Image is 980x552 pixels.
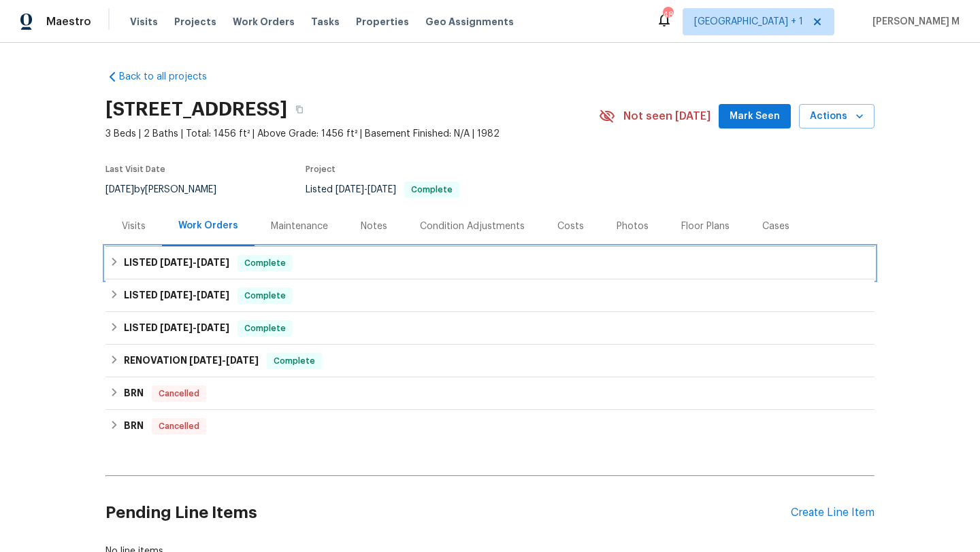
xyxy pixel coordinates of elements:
[105,247,875,279] div: LISTED [DATE]-[DATE]Complete
[124,288,229,304] h6: LISTED
[174,15,216,29] span: Projects
[406,186,458,194] span: Complete
[356,15,409,29] span: Properties
[122,220,146,233] div: Visits
[617,220,649,233] div: Photos
[694,15,803,29] span: [GEOGRAPHIC_DATA] + 1
[268,354,321,368] span: Complete
[336,185,396,194] span: -
[160,290,193,300] span: [DATE]
[105,165,165,173] span: Last Visit Date
[799,104,875,129] button: Actions
[160,290,229,300] span: -
[160,323,229,332] span: -
[105,127,599,141] span: 3 Beds | 2 Baths | Total: 1456 ft² | Above Grade: 1456 ft² | Basement Finished: N/A | 1982
[105,279,875,312] div: LISTED [DATE]-[DATE]Complete
[791,506,875,519] div: Create Line Item
[239,289,291,303] span: Complete
[160,323,193,332] span: [DATE]
[306,185,459,194] span: Listed
[361,220,387,233] div: Notes
[153,419,205,433] span: Cancelled
[105,182,233,198] div: by [PERSON_NAME]
[367,185,396,194] span: [DATE]
[105,345,875,377] div: RENOVATION [DATE]-[DATE]Complete
[197,290,229,300] span: [DATE]
[46,15,91,29] span: Maestro
[226,356,259,365] span: [DATE]
[681,220,730,233] div: Floor Plans
[105,103,287,116] h2: [STREET_ADDRESS]
[730,108,780,125] span: Mark Seen
[271,220,328,233] div: Maintenance
[178,219,238,232] div: Work Orders
[160,258,229,267] span: -
[557,220,584,233] div: Costs
[105,312,875,345] div: LISTED [DATE]-[DATE]Complete
[239,322,291,335] span: Complete
[239,256,291,270] span: Complete
[233,15,295,29] span: Work Orders
[105,410,875,443] div: BRN Cancelled
[425,15,514,29] span: Geo Assignments
[810,108,864,125] span: Actions
[420,220,525,233] div: Condition Adjustments
[105,481,791,545] h2: Pending Line Items
[124,320,229,337] h6: LISTED
[663,8,672,22] div: 48
[124,255,229,271] h6: LISTED
[130,15,158,29] span: Visits
[197,323,229,332] span: [DATE]
[311,17,340,27] span: Tasks
[105,377,875,410] div: BRN Cancelled
[306,165,336,173] span: Project
[124,418,144,434] h6: BRN
[189,356,259,365] span: -
[105,185,134,194] span: [DATE]
[124,385,144,402] h6: BRN
[867,15,960,29] span: [PERSON_NAME] M
[124,353,259,369] h6: RENOVATION
[189,356,222,365] span: [DATE]
[197,258,229,267] span: [DATE]
[336,185,364,194] span: [DATE]
[719,104,791,129] button: Mark Seen
[623,109,710,123] span: Not seen [DATE]
[153,387,205,400] span: Cancelled
[105,70,236,84] a: Back to all projects
[160,258,193,267] span: [DATE]
[762,220,789,233] div: Cases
